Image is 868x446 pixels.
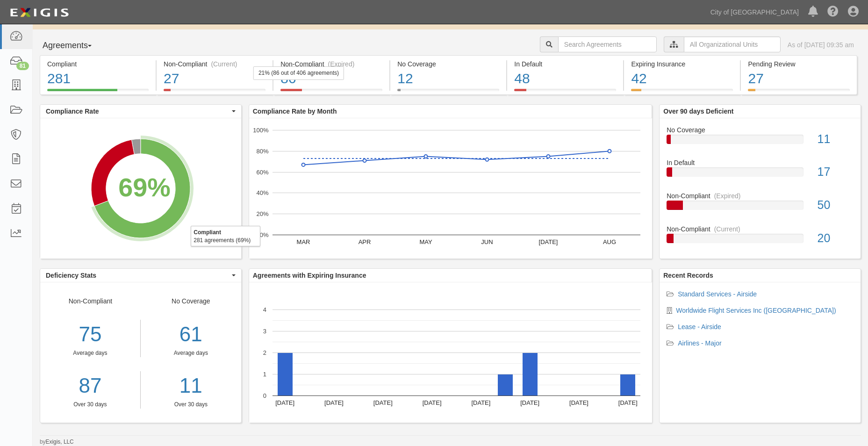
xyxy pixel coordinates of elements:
[40,36,110,55] button: Agreements
[118,169,170,207] div: 69%
[667,125,854,158] a: No Coverage11
[603,238,616,245] text: AUG
[678,323,721,331] a: Lease - Airside
[660,158,861,167] div: In Default
[164,69,265,89] div: 27
[678,290,757,298] a: Standard Services - Airside
[741,89,857,96] a: Pending Review27
[40,89,156,96] a: Compliant281
[253,66,344,80] div: 21% (86 out of 406 agreements)
[678,339,721,347] a: Airlines - Major
[663,272,713,279] b: Recent Records
[676,307,836,314] a: Worldwide Flight Services Inc ([GEOGRAPHIC_DATA])
[194,229,221,236] b: Compliant
[148,401,234,409] div: Over 30 days
[538,238,558,245] text: [DATE]
[419,238,432,245] text: MAY
[40,320,140,349] div: 75
[148,349,234,357] div: Average days
[827,7,839,18] i: Help Center - Complianz
[358,238,371,245] text: APR
[397,59,499,69] div: No Coverage
[811,164,861,180] div: 17
[40,296,141,409] div: Non-Compliant
[788,40,854,50] div: As of [DATE] 09:35 am
[7,4,72,21] img: logo-5460c22ac91f19d4615b14bd174203de0afe785f0fc80cf4dbbc73dc1793850b.png
[660,224,861,234] div: Non-Compliant
[249,118,652,259] svg: A chart.
[256,189,268,196] text: 40%
[141,296,241,409] div: No Coverage
[259,231,268,238] text: 0%
[263,392,266,399] text: 0
[211,59,237,69] div: (Current)
[296,238,310,245] text: MAR
[263,349,266,356] text: 2
[481,238,493,245] text: JUN
[273,89,389,96] a: Non-Compliant(Expired)8621% (86 out of 406 agreements)
[46,439,74,445] a: Exigis, LLC
[148,371,234,401] a: 11
[660,125,861,135] div: No Coverage
[40,118,241,259] svg: A chart.
[148,320,234,349] div: 61
[684,36,781,52] input: All Organizational Units
[811,197,861,214] div: 50
[40,105,241,118] button: Compliance Rate
[47,59,149,69] div: Compliant
[46,271,230,280] span: Deficiency Stats
[631,69,733,89] div: 42
[714,224,740,234] div: (Current)
[631,59,733,69] div: Expiring Insurance
[667,224,854,251] a: Non-Compliant(Current)20
[191,226,260,246] div: 281 agreements (69%)
[471,399,490,406] text: [DATE]
[514,69,616,89] div: 48
[46,107,230,116] span: Compliance Rate
[256,210,268,217] text: 20%
[324,399,344,406] text: [DATE]
[663,108,733,115] b: Over 90 days Deficient
[16,62,29,70] div: 81
[811,131,861,148] div: 11
[47,69,149,89] div: 281
[706,3,803,22] a: City of [GEOGRAPHIC_DATA]
[40,401,140,409] div: Over 30 days
[164,59,265,69] div: Non-Compliant (Current)
[249,282,652,423] svg: A chart.
[422,399,441,406] text: [DATE]
[157,89,273,96] a: Non-Compliant(Current)27
[280,59,382,69] div: Non-Compliant (Expired)
[520,399,539,406] text: [DATE]
[328,59,355,69] div: (Expired)
[263,306,266,313] text: 4
[748,59,849,69] div: Pending Review
[256,168,268,175] text: 60%
[40,371,140,401] a: 87
[507,89,623,96] a: In Default48
[660,191,861,201] div: Non-Compliant
[514,59,616,69] div: In Default
[397,69,499,89] div: 12
[558,36,657,52] input: Search Agreements
[40,438,74,446] small: by
[748,69,849,89] div: 27
[40,349,140,357] div: Average days
[40,269,241,282] button: Deficiency Stats
[667,191,854,224] a: Non-Compliant(Expired)50
[253,127,269,134] text: 100%
[811,230,861,247] div: 20
[618,399,638,406] text: [DATE]
[253,272,366,279] b: Agreements with Expiring Insurance
[714,191,741,201] div: (Expired)
[275,399,294,406] text: [DATE]
[390,89,506,96] a: No Coverage12
[256,148,268,155] text: 80%
[263,371,266,378] text: 1
[667,158,854,191] a: In Default17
